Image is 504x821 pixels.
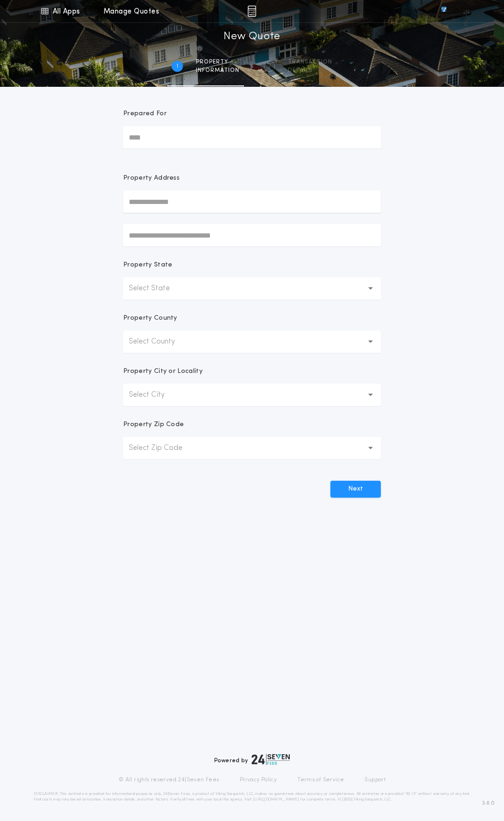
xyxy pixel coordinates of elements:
[297,776,344,784] a: Terms of Service
[288,67,332,74] span: details
[214,754,290,765] div: Powered by
[123,174,381,183] p: Property Address
[123,277,381,300] button: Select State
[253,798,299,801] a: [URL][DOMAIN_NAME]
[247,6,256,17] img: img
[196,58,239,66] span: Property
[129,283,185,294] p: Select State
[123,126,381,148] input: Prepared For
[123,384,381,406] button: Select City
[224,29,280,44] h1: New Quote
[34,791,470,802] p: DISCLAIMER: This estimate is provided for informational purposes only. 24|Seven Fees, a product o...
[252,754,290,765] img: logo
[196,67,239,74] span: information
[123,437,381,459] button: Select Zip Code
[119,776,219,784] p: © All rights reserved. 24|Seven Fees
[364,776,385,784] a: Support
[129,389,180,400] p: Select City
[123,330,381,353] button: Select County
[330,481,381,498] button: Next
[123,314,177,323] p: Property County
[123,109,167,119] p: Prepared For
[268,63,271,70] h2: 2
[288,58,332,66] span: Transaction
[129,442,197,454] p: Select Zip Code
[123,260,172,270] p: Property State
[176,63,178,70] h2: 1
[123,367,203,376] p: Property City or Locality
[424,7,463,16] img: vs-icon
[240,776,277,784] a: Privacy Policy
[482,799,495,807] span: 3.8.0
[123,420,184,429] p: Property Zip Code
[129,336,190,347] p: Select County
